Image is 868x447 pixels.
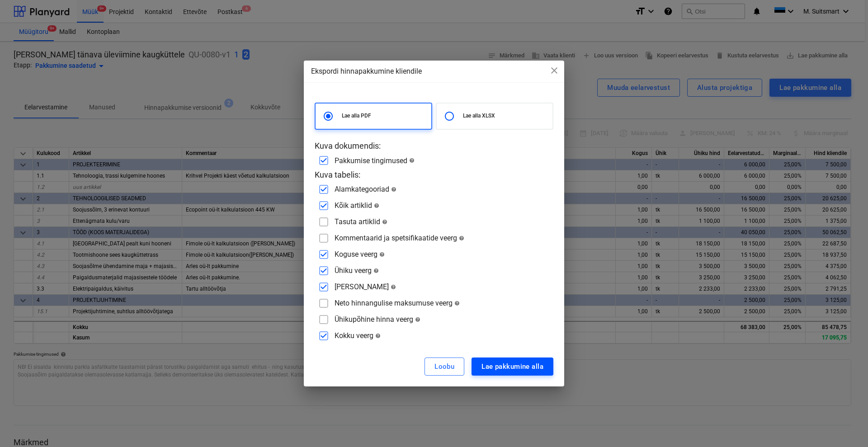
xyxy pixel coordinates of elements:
span: help [389,187,396,192]
button: Loobu [425,358,464,376]
div: Pakkumise tingimused [335,156,415,165]
span: help [380,219,387,225]
div: Lae alla XLSX [436,103,553,130]
p: Lae alla PDF [342,112,428,120]
span: close [549,65,560,76]
span: help [413,317,420,322]
div: Kommentaarid ja spetsifikaatide veerg [335,234,464,242]
p: Kuva tabelis: [315,169,553,180]
span: help [373,333,381,339]
div: Ühikupõhine hinna veerg [335,315,420,324]
span: help [377,252,385,257]
span: help [457,235,464,241]
span: help [372,203,379,208]
span: help [372,268,379,273]
div: [PERSON_NAME] [335,282,396,291]
p: Kuva dokumendis: [315,141,553,151]
div: Kokku veerg [335,331,381,340]
span: help [407,158,415,163]
div: Tasuta artiklid [335,217,387,226]
p: Lae alla XLSX [463,112,549,120]
div: Kõik artiklid [335,201,379,210]
div: Lae pakkumine alla [481,361,543,372]
div: Koguse veerg [335,250,385,259]
div: Ühiku veerg [335,266,379,275]
div: Neto hinnangulise maksumuse veerg [335,299,460,307]
div: Alamkategooriad [335,185,396,193]
span: help [389,284,396,290]
div: close [549,65,560,79]
div: Lae alla PDF [315,103,432,130]
span: help [453,301,460,306]
div: Ekspordi hinnapakkumine kliendile [311,66,557,77]
button: Lae pakkumine alla [472,358,553,376]
div: Loobu [434,361,454,372]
